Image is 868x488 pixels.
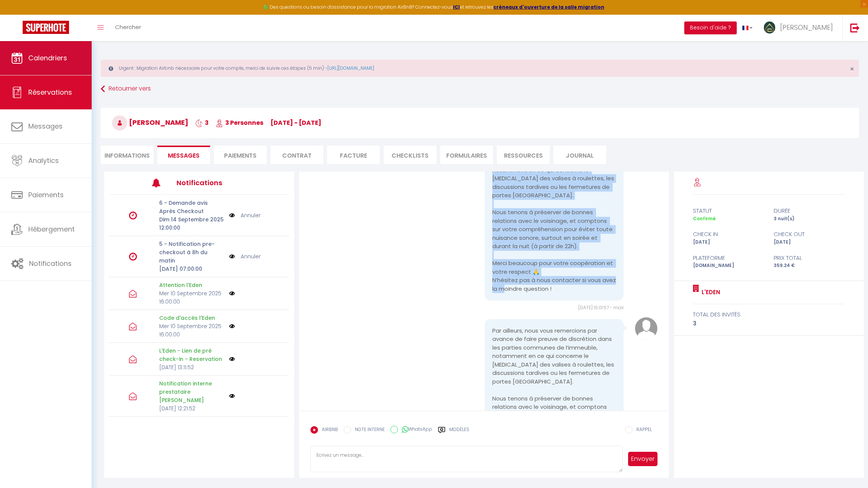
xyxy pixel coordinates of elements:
button: Ouvrir le widget de chat LiveChat [6,3,29,26]
div: 359.24 € [769,262,850,269]
a: Retourner vers [101,82,859,96]
span: Hébergement [28,224,75,234]
label: WhatsApp [398,426,432,434]
button: Besoin d'aide ? [684,21,737,34]
a: [URL][DOMAIN_NAME] [327,65,374,71]
p: [DATE] 07:00:00 [159,265,224,273]
span: Confirmé [693,215,716,222]
img: NO IMAGE [229,211,235,219]
pre: Par ailleurs, nous vous remercions par avance de faire preuve de discrétion dans les parties comm... [492,140,616,293]
a: créneaux d'ouverture de la salle migration [493,4,604,10]
label: AIRBNB [318,426,338,434]
span: [DATE] 16:01:57 - mail [578,304,624,311]
span: 3 [195,118,209,127]
button: Envoyer [628,452,658,466]
div: 3 [693,319,845,328]
div: [DATE] [688,239,769,246]
li: Facture [327,146,380,164]
div: total des invités [693,310,845,319]
img: logout [850,23,860,32]
div: [DOMAIN_NAME] [688,262,769,269]
img: NO IMAGE [229,393,235,399]
li: CHECKLISTS [384,146,436,164]
p: L'Eden - Lien de pré check-in - Reservation [159,347,224,363]
label: Modèles [449,426,469,439]
span: Messages [28,121,63,131]
li: FORMULAIRES [440,146,493,164]
img: NO IMAGE [229,356,235,362]
a: Chercher [109,15,147,41]
span: [DATE] - [DATE] [270,118,321,127]
div: 3 nuit(s) [769,215,850,223]
p: [DATE] 12:21:52 [159,404,224,413]
img: Super Booking [23,21,69,34]
div: statut [688,206,769,215]
span: [PERSON_NAME] [780,23,833,32]
span: Réservations [28,87,72,97]
button: Close [850,66,854,72]
span: [PERSON_NAME] [112,118,188,127]
p: Mer 10 Septembre 2025 16:00:00 [159,322,224,339]
p: Code d'accès l'Eden [159,314,224,322]
p: Mer 10 Septembre 2025 16:00:00 [159,289,224,306]
a: L'Eden [699,288,720,297]
img: ... [764,21,775,34]
li: Paiements [214,146,267,164]
div: durée [769,206,850,215]
span: Chercher [115,23,141,31]
div: [DATE] [769,239,850,246]
a: Annuler [241,211,261,219]
div: check out [769,230,850,239]
span: Notifications [29,259,72,268]
p: Notification interne prestataire [PERSON_NAME] [159,379,224,404]
span: Messages [168,151,200,160]
div: Prix total [769,253,850,262]
div: check in [688,230,769,239]
p: Attention l'Eden [159,281,224,289]
span: 3 Personnes [216,118,263,127]
p: 6 - Demande avis Après Checkout [159,199,224,215]
li: Journal [553,146,606,164]
a: ICI [453,4,460,10]
li: Contrat [270,146,323,164]
img: NO IMAGE [229,323,235,329]
p: 5 - Notification pre-checkout à 8h du matin [159,240,224,265]
span: Analytics [28,156,59,165]
div: Urgent : Migration Airbnb nécessaire pour votre compte, merci de suivre ces étapes (5 min) - [101,60,859,77]
li: Informations [101,146,154,164]
a: Annuler [241,252,261,261]
p: Dim 14 Septembre 2025 12:00:00 [159,215,224,232]
label: RAPPEL [633,426,652,434]
span: × [850,64,854,74]
span: Calendriers [28,53,67,63]
label: NOTE INTERNE [351,426,385,434]
div: Plateforme [688,253,769,262]
span: Paiements [28,190,64,199]
pre: Par ailleurs, nous vous remercions par avance de faire preuve de discrétion dans les parties comm... [492,327,616,479]
img: avatar.png [635,317,658,340]
img: NO IMAGE [229,290,235,296]
img: NO IMAGE [229,252,235,261]
li: Ressources [497,146,550,164]
a: ... [PERSON_NAME] [758,15,842,41]
p: [DATE] 13:11:52 [159,363,224,371]
h3: Notifications [177,174,252,191]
